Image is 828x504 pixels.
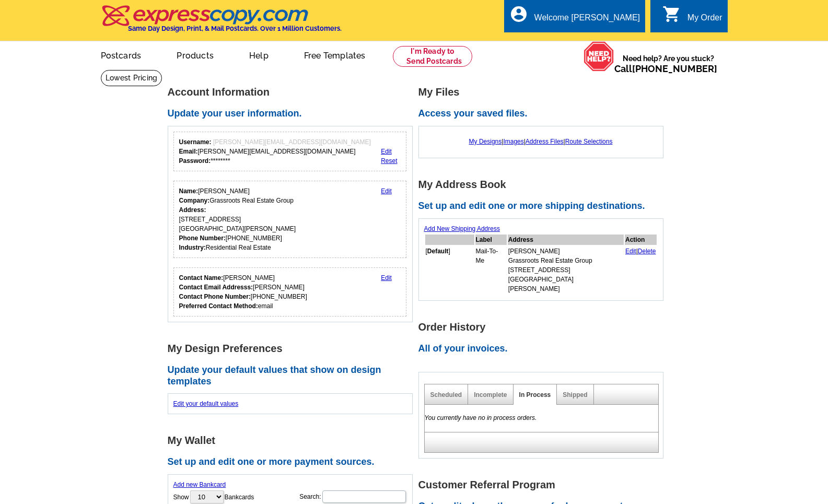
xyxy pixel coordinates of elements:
a: In Process [519,391,551,398]
h2: Update your default values that show on design templates [168,365,418,387]
span: Need help? Are you stuck? [614,53,722,74]
strong: Industry: [179,244,206,251]
h2: All of your invoices. [418,343,669,355]
a: Edit [381,187,392,195]
h4: Same Day Design, Print, & Mail Postcards. Over 1 Million Customers. [128,25,342,32]
a: Reset [381,157,397,165]
strong: Preferred Contact Method: [179,302,258,310]
a: Shipped [563,391,587,398]
strong: Name: [179,187,199,195]
h1: Customer Referral Program [418,479,669,490]
a: Images [503,138,523,145]
a: My Designs [469,138,502,145]
strong: Contact Name: [179,274,224,282]
a: Scheduled [430,391,462,398]
span: [PERSON_NAME][EMAIL_ADDRESS][DOMAIN_NAME] [213,138,371,146]
a: Edit [381,148,392,155]
b: Default [427,248,449,255]
td: | [625,246,657,294]
h1: Order History [418,322,669,333]
i: shopping_cart [662,5,681,24]
h1: My Address Book [418,179,669,190]
em: You currently have no in process orders. [425,414,537,421]
td: Mail-To-Me [475,246,507,294]
h1: My Files [418,87,669,98]
a: Edit your default values [173,400,239,407]
a: Same Day Design, Print, & Mail Postcards. Over 1 Million Customers. [101,13,342,32]
a: Incomplete [474,391,507,398]
a: Help [232,42,285,67]
span: Call [614,63,717,74]
div: Your login information. [173,132,407,171]
label: Search: [299,489,406,504]
h2: Access your saved files. [418,108,669,120]
strong: Company: [179,197,210,204]
div: [PERSON_NAME] [PERSON_NAME] [PHONE_NUMBER] email [179,273,307,311]
th: Action [625,235,657,245]
a: Free Templates [287,42,382,67]
a: Delete [638,248,656,255]
strong: Phone Number: [179,235,226,242]
h1: My Wallet [168,435,418,446]
td: [ ] [425,246,474,294]
div: Your personal details. [173,181,407,258]
strong: Password: [179,157,211,165]
div: My Order [687,13,722,28]
a: shopping_cart My Order [662,11,722,25]
th: Label [475,235,507,245]
input: Search: [322,490,406,503]
h1: Account Information [168,87,418,98]
img: help [584,41,614,72]
strong: Email: [179,148,198,155]
strong: Address: [179,206,206,214]
strong: Contact Email Addresss: [179,284,253,291]
h2: Update your user information. [168,108,418,120]
div: [PERSON_NAME] Grassroots Real Estate Group [STREET_ADDRESS] [GEOGRAPHIC_DATA][PERSON_NAME] [PHONE... [179,186,296,252]
a: Edit [381,274,392,282]
a: Route Selections [565,138,613,145]
div: Welcome [PERSON_NAME] [534,13,640,28]
a: [PHONE_NUMBER] [632,63,717,74]
div: [PERSON_NAME][EMAIL_ADDRESS][DOMAIN_NAME] ******** [179,137,371,166]
strong: Contact Phone Number: [179,293,251,300]
a: Postcards [84,42,158,67]
a: Add new Bankcard [173,481,226,488]
a: Products [160,42,230,67]
a: Edit [625,248,636,255]
td: [PERSON_NAME] Grassroots Real Estate Group [STREET_ADDRESS] [GEOGRAPHIC_DATA][PERSON_NAME] [508,246,624,294]
strong: Username: [179,138,212,146]
a: Add New Shipping Address [424,225,500,232]
select: ShowBankcards [190,490,224,503]
div: | | | [424,132,658,151]
div: Who should we contact regarding order issues? [173,267,407,317]
h2: Set up and edit one or more shipping destinations. [418,201,669,212]
i: account_circle [509,5,528,24]
a: Address Files [526,138,564,145]
th: Address [508,235,624,245]
h1: My Design Preferences [168,343,418,354]
h2: Set up and edit one or more payment sources. [168,456,418,468]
